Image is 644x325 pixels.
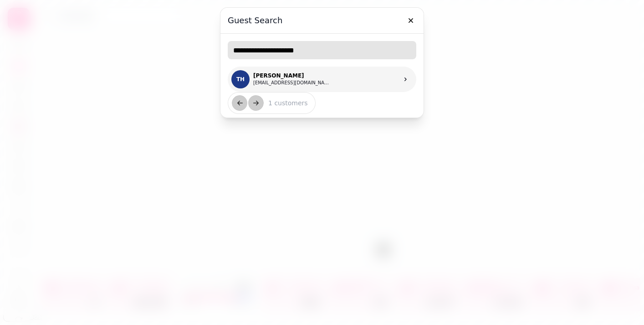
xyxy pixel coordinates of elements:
[253,72,331,79] p: [PERSON_NAME]
[236,76,245,83] span: Th
[248,95,264,111] button: next
[261,98,308,108] p: 1 customers
[232,95,247,111] button: back
[228,67,416,92] a: T HTh[PERSON_NAME][EMAIL_ADDRESS][DOMAIN_NAME]
[253,79,331,87] button: [EMAIL_ADDRESS][DOMAIN_NAME]
[228,15,416,26] h3: Guest Search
